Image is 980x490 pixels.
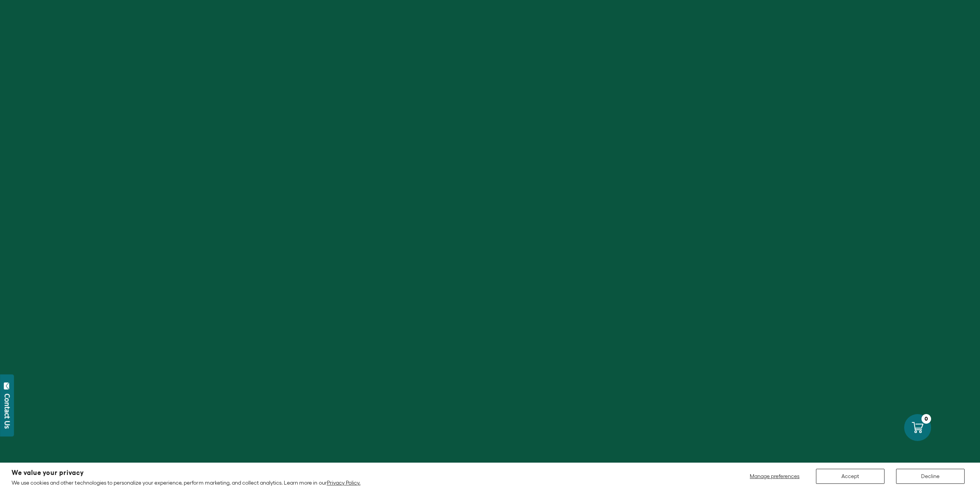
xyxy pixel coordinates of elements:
[921,414,931,424] div: 0
[896,469,965,484] button: Decline
[3,394,11,429] div: Contact Us
[12,470,360,476] h2: We value your privacy
[816,469,885,484] button: Accept
[12,479,360,486] p: We use cookies and other technologies to personalize your experience, perform marketing, and coll...
[745,469,804,484] button: Manage preferences
[327,480,360,486] a: Privacy Policy.
[750,473,799,479] span: Manage preferences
